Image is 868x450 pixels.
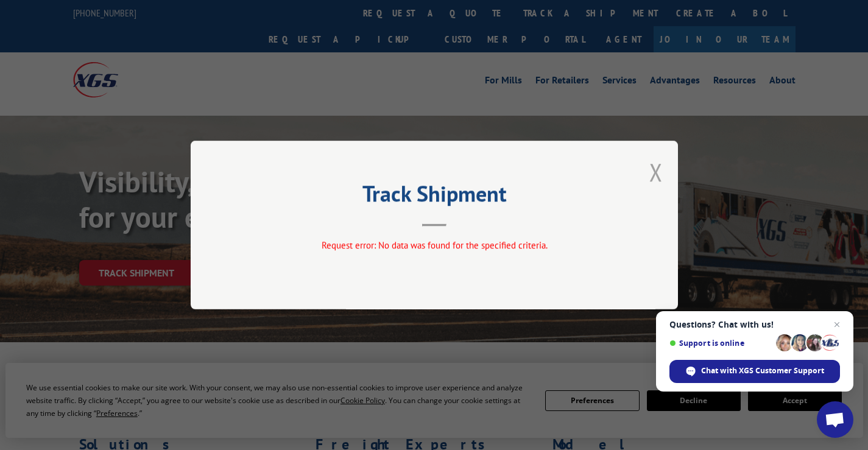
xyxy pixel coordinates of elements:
[321,239,547,251] span: Request error: No data was found for the specified criteria.
[669,339,772,348] span: Support is online
[701,365,824,376] span: Chat with XGS Customer Support
[252,185,617,208] h2: Track Shipment
[817,401,853,438] div: Open chat
[649,156,663,188] button: Close modal
[669,360,840,383] div: Chat with XGS Customer Support
[669,320,840,329] span: Questions? Chat with us!
[830,317,844,332] span: Close chat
